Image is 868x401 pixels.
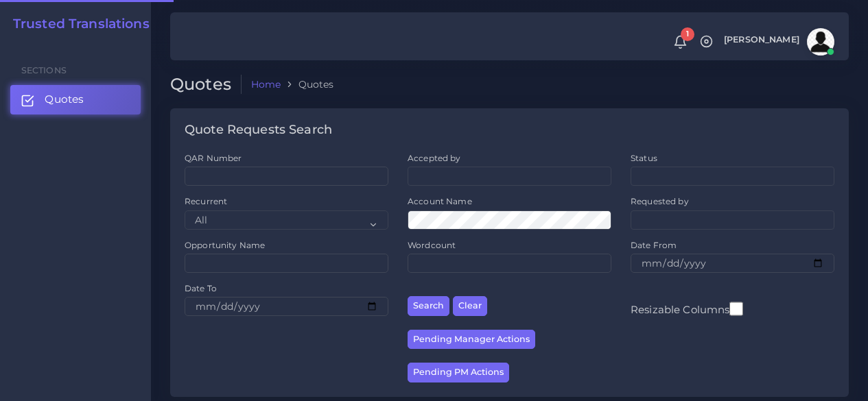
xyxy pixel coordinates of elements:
label: Accepted by [408,152,461,164]
span: Sections [21,65,67,75]
button: Search [408,296,449,316]
a: [PERSON_NAME]avatar [717,28,839,56]
h4: Quote Requests Search [185,123,332,138]
a: Quotes [10,85,141,114]
a: Trusted Translations [3,16,150,32]
button: Pending Manager Actions [408,330,535,350]
img: avatar [807,28,834,56]
input: Resizable Columns [729,300,743,317]
span: 1 [681,27,694,41]
li: Quotes [281,77,333,91]
h2: Quotes [170,75,242,95]
label: Recurrent [185,195,227,207]
span: Quotes [45,92,84,107]
label: Wordcount [408,239,456,251]
button: Pending PM Actions [408,363,509,382]
label: Account Name [408,195,472,207]
button: Clear [453,296,487,316]
label: Opportunity Name [185,239,265,251]
a: Home [251,77,281,91]
label: Resizable Columns [631,300,743,317]
span: [PERSON_NAME] [724,36,799,45]
label: Status [631,152,657,164]
label: Requested by [631,195,689,207]
label: Date From [631,239,677,251]
label: QAR Number [185,152,242,164]
a: 1 [668,35,692,49]
label: Date To [185,282,217,294]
